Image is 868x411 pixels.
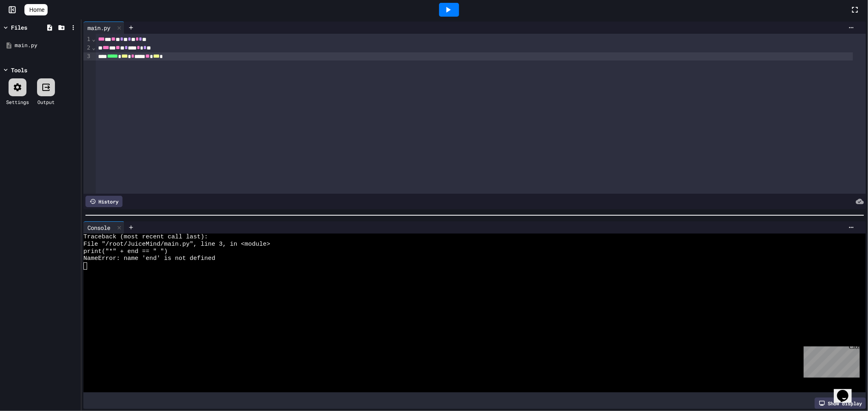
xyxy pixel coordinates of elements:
[83,234,208,241] span: Traceback (most recent call last):
[83,35,92,44] div: 1
[37,98,55,106] div: Output
[83,24,114,32] div: main.py
[83,241,270,248] span: File "/root/JuiceMind/main.py", line 3, in <module>
[83,248,168,255] span: print("*" + end == " ")
[83,44,92,52] div: 2
[92,44,96,51] span: Fold line
[3,3,56,52] div: Chat with us now!Close
[83,255,215,262] span: NameError: name 'end' is not defined
[11,23,27,32] div: Files
[83,22,125,34] div: main.py
[800,343,860,378] iframe: chat widget
[24,4,48,15] a: Home
[815,398,866,409] div: Show display
[11,66,27,74] div: Tools
[834,379,860,403] iframe: chat widget
[15,41,78,50] div: main.py
[6,98,29,106] div: Settings
[83,221,125,234] div: Console
[92,36,96,42] span: Fold line
[83,52,92,61] div: 3
[85,196,122,207] div: History
[29,6,44,14] span: Home
[83,223,114,232] div: Console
